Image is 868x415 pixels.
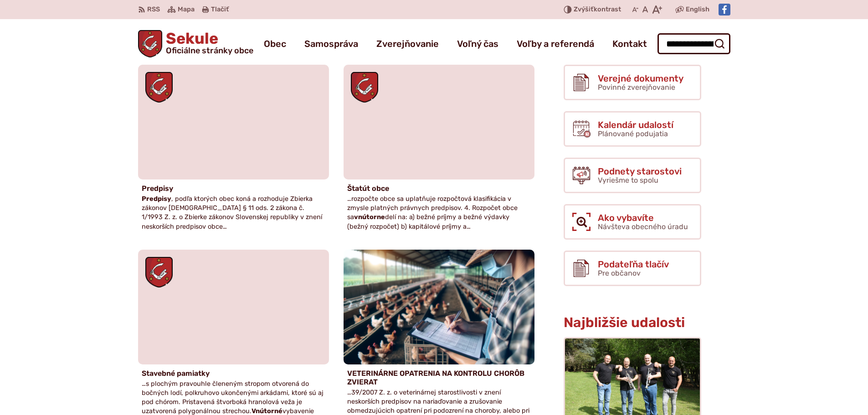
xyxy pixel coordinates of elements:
span: kontrast [574,6,621,14]
span: Mapa [178,4,195,15]
span: Pre občanov [598,269,641,277]
a: Logo Sekule, prejsť na domovskú stránku. [138,30,254,57]
a: Obec [264,31,286,56]
strong: vnútorne [354,213,385,221]
a: Voľby a referendá [517,31,594,56]
h4: VETERINÁRNE OPATRENIA NA KONTROLU CHORÔB ZVIERAT [347,369,531,386]
span: Sekule [162,31,253,55]
h4: Predpisy [142,184,325,193]
a: Samospráva [304,31,358,56]
span: Verejné dokumenty [598,73,683,83]
span: Ako vybavíte [598,213,688,223]
span: Tlačiť [211,6,229,14]
a: Predpisy Predpisy, podľa ktorých obec koná a rozhoduje Zbierka zákonov [DEMOGRAPHIC_DATA] § 11 od... [138,65,329,235]
span: Podnety starostovi [598,166,682,176]
a: Ako vybavíte Návšteva obecného úradu [564,204,701,240]
h3: Najbližšie udalosti [564,315,701,330]
h4: Stavebné pamiatky [142,369,325,378]
a: Verejné dokumenty Povinné zverejňovanie [564,65,701,100]
a: Kontakt [612,31,647,56]
h4: Štatút obce [347,184,531,193]
a: Podateľňa tlačív Pre občanov [564,251,701,286]
span: Podateľňa tlačív [598,259,669,269]
img: Prejsť na domovskú stránku [138,30,163,57]
strong: Predpisy [142,195,171,203]
span: …rozpočte obce sa uplatňuje rozpočtová klasifikácia v zmysle platných právnych predpisov. 4. Rozp... [347,195,518,230]
span: Plánované podujatia [598,129,668,138]
span: Povinné zverejňovanie [598,83,675,92]
strong: Vnútorné [252,407,282,415]
span: , podľa ktorých obec koná a rozhoduje Zbierka zákonov [DEMOGRAPHIC_DATA] § 11 ods. 2 zákona č. 1/... [142,195,322,230]
span: Návšteva obecného úradu [598,222,688,231]
a: Zverejňovanie [376,31,439,56]
span: RSS [147,4,160,15]
a: Kalendár udalostí Plánované podujatia [564,111,701,147]
span: English [686,4,709,15]
img: Prejsť na Facebook stránku [719,4,730,15]
span: Kalendár udalostí [598,120,673,130]
span: Zvýšiť [574,5,594,13]
span: Vyriešme to spolu [598,176,658,184]
a: Podnety starostovi Vyriešme to spolu [564,158,701,193]
span: Oficiálne stránky obce [166,46,253,55]
a: Štatút obce …rozpočte obce sa uplatňuje rozpočtová klasifikácia v zmysle platných právnych predpi... [344,65,534,235]
a: Voľný čas [457,31,498,56]
a: English [684,4,711,15]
